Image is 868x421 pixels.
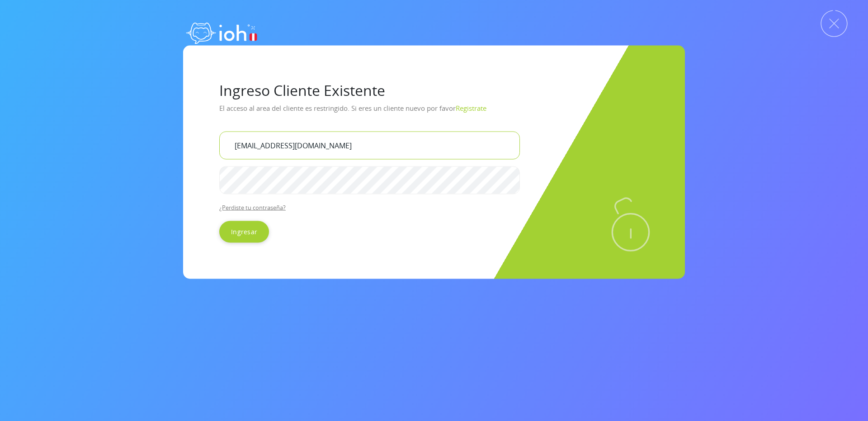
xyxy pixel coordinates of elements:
[219,221,269,242] input: Ingresar
[219,203,286,211] a: ¿Perdiste tu contraseña?
[183,14,260,50] img: logo
[219,100,649,124] p: El acceso al area del cliente es restringido. Si eres un cliente nuevo por favor
[219,81,649,99] h1: Ingreso Cliente Existente
[456,103,486,112] a: Registrate
[219,131,520,159] input: Tu correo
[821,10,848,37] img: Cerrar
